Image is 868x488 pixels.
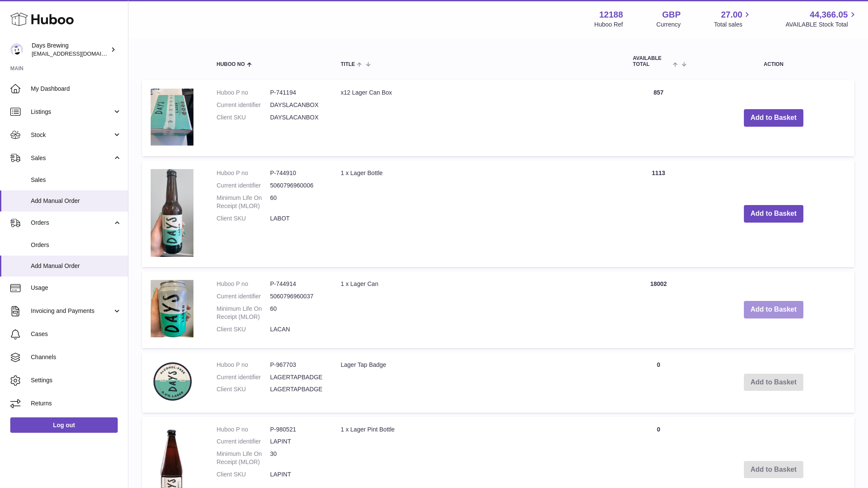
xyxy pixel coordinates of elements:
img: 1 x Lager Bottle [151,169,193,257]
td: 1113 [624,161,693,267]
dd: LAPINT [270,470,324,479]
dt: Client SKU [217,113,270,122]
dt: Huboo P no [217,280,270,288]
dd: P-967703 [270,361,324,369]
td: Lager Tap Badge [332,352,624,413]
dd: 5060796960006 [270,182,324,190]
dt: Current identifier [217,373,270,381]
div: Huboo Ref [595,21,623,29]
dt: Minimum Life On Receipt (MLOR) [217,305,270,321]
dd: 60 [270,194,324,210]
span: Stock [31,131,113,139]
a: 44,366.05 AVAILABLE Stock Total [785,9,858,29]
dt: Current identifier [217,182,270,190]
button: Add to Basket [744,301,804,318]
span: Sales [31,176,122,184]
img: Lager Tap Badge [151,361,193,402]
img: x12 Lager Can Box [151,89,193,146]
dd: LAGERTAPBADGE [270,373,324,381]
dd: DAYSLACANBOX [270,101,324,109]
dd: P-741194 [270,89,324,97]
span: AVAILABLE Total [633,56,671,67]
span: Orders [31,241,122,249]
td: 0 [624,352,693,413]
dd: 5060796960037 [270,292,324,301]
dd: 60 [270,305,324,321]
dd: 30 [270,450,324,466]
th: Action [693,47,854,75]
dt: Huboo P no [217,426,270,434]
td: 857 [624,80,693,156]
dt: Huboo P no [217,361,270,369]
dd: LAPINT [270,437,324,446]
dt: Current identifier [217,101,270,109]
span: [EMAIL_ADDRESS][DOMAIN_NAME] [32,50,126,57]
dt: Minimum Life On Receipt (MLOR) [217,194,270,210]
dd: LAGERTAPBADGE [270,385,324,393]
span: Channels [31,353,122,361]
span: Total sales [714,21,752,29]
span: 44,366.05 [810,9,848,21]
dd: DAYSLACANBOX [270,113,324,122]
dd: LACAN [270,325,324,333]
dt: Minimum Life On Receipt (MLOR) [217,450,270,466]
dd: P-744910 [270,169,324,177]
a: 27.00 Total sales [714,9,752,29]
span: Invoicing and Payments [31,307,113,315]
img: helena@daysbrewing.com [10,43,23,56]
dt: Current identifier [217,437,270,446]
dt: Huboo P no [217,169,270,177]
td: 1 x Lager Can [332,271,624,348]
button: Add to Basket [744,205,804,223]
dt: Client SKU [217,470,270,479]
dt: Current identifier [217,292,270,301]
dd: LABOT [270,214,324,223]
span: My Dashboard [31,85,122,93]
span: Returns [31,399,122,408]
td: x12 Lager Can Box [332,80,624,156]
dd: P-744914 [270,280,324,288]
span: AVAILABLE Stock Total [785,21,858,29]
span: Title [341,62,355,67]
strong: GBP [662,9,681,21]
span: Orders [31,219,113,227]
span: Add Manual Order [31,262,122,270]
span: Sales [31,154,113,162]
div: Currency [657,21,681,29]
td: 18002 [624,271,693,348]
strong: 12188 [599,9,623,21]
span: 27.00 [721,9,742,21]
dt: Client SKU [217,325,270,333]
span: Listings [31,108,113,116]
span: Cases [31,330,122,338]
span: Huboo no [217,62,245,67]
td: 1 x Lager Bottle [332,161,624,267]
a: Log out [10,417,118,433]
dt: Client SKU [217,214,270,223]
div: Days Brewing [32,42,109,58]
dt: Client SKU [217,385,270,393]
dd: P-980521 [270,426,324,434]
span: Usage [31,284,122,292]
span: Settings [31,376,122,384]
img: 1 x Lager Can [151,280,193,337]
button: Add to Basket [744,109,804,127]
span: Add Manual Order [31,197,122,205]
dt: Huboo P no [217,89,270,97]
